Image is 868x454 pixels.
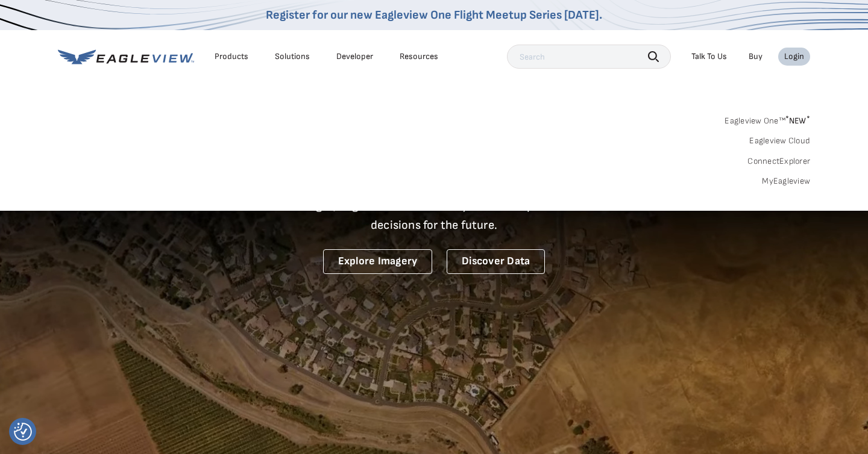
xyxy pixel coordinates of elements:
div: Solutions [275,51,310,62]
button: Consent Preferences [14,423,32,441]
a: Buy [749,51,763,62]
a: Eagleview One™*NEW* [725,112,810,126]
div: Products [215,51,248,62]
input: Search [507,45,671,69]
div: Login [784,51,804,62]
a: Explore Imagery [323,249,433,274]
img: Revisit consent button [14,423,32,441]
a: ConnectExplorer [747,156,810,167]
a: Eagleview Cloud [749,135,810,146]
div: Talk To Us [691,51,727,62]
a: Register for our new Eagleview One Flight Meetup Series [DATE]. [266,8,602,22]
a: Discover Data [447,249,545,274]
a: Developer [336,51,373,62]
div: Resources [400,51,438,62]
span: NEW [785,116,810,126]
a: MyEagleview [762,176,810,187]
